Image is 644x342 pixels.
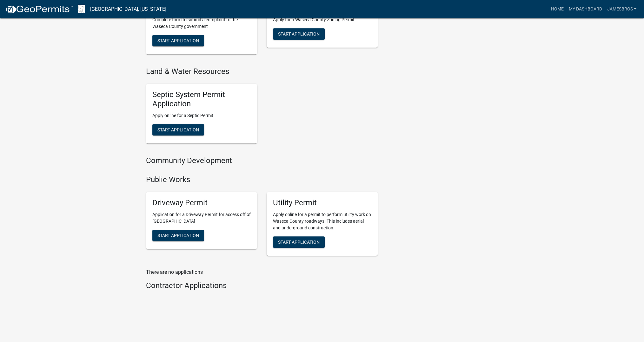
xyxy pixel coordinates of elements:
button: Start Application [273,28,325,40]
button: Start Application [152,124,204,135]
p: Complete form to submit a complaint to the Waseca County government [152,16,251,30]
p: Apply for a Waseca County Zoning Permit [273,16,371,23]
a: jamesbros [604,3,639,15]
a: My Dashboard [566,3,604,15]
p: There are no applications [146,268,378,276]
a: Home [548,3,566,15]
h5: Driveway Permit [152,198,251,207]
h4: Land & Water Resources [146,67,378,76]
a: [GEOGRAPHIC_DATA], [US_STATE] [90,4,166,15]
button: Start Application [152,230,204,241]
button: Start Application [273,236,325,248]
wm-workflow-list-section: Contractor Applications [146,281,378,293]
h4: Contractor Applications [146,281,378,290]
h4: Public Works [146,175,378,184]
h5: Utility Permit [273,198,371,207]
p: Application for a Driveway Permit for access off of [GEOGRAPHIC_DATA] [152,211,251,225]
span: Start Application [157,127,199,132]
h4: Community Development [146,156,378,165]
img: Waseca County, Minnesota [78,5,85,13]
span: Start Application [157,233,199,238]
h5: Septic System Permit Application [152,90,251,109]
span: Start Application [157,38,199,43]
p: Apply online for a Septic Permit [152,112,251,119]
p: Apply online for a permit to perform utility work on Waseca County roadways. This includes aerial... [273,211,371,231]
span: Start Application [278,240,320,245]
button: Start Application [152,35,204,46]
span: Start Application [278,31,320,36]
